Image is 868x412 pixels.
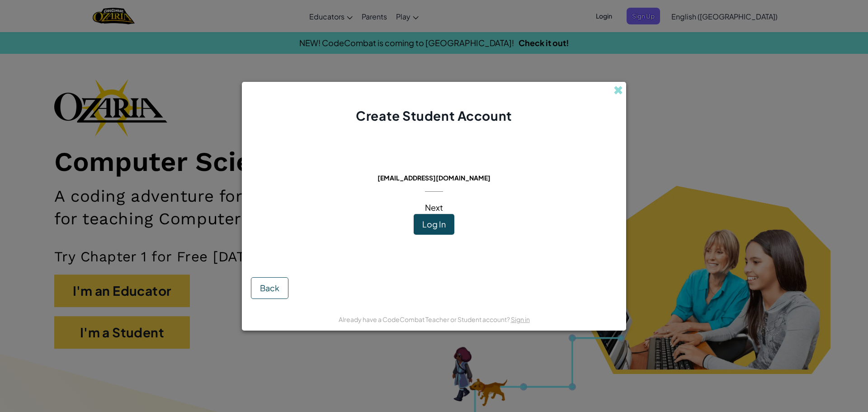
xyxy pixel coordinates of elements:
[377,174,491,182] span: [EMAIL_ADDRESS][DOMAIN_NAME]
[425,202,443,213] span: Next
[370,161,498,171] span: This email is already in use:
[356,108,512,123] span: Create Student Account
[511,315,530,323] a: Sign in
[251,277,288,299] button: Back
[422,219,446,229] span: Log In
[260,283,279,293] span: Back
[339,315,511,323] span: Already have a CodeCombat Teacher or Student account?
[414,214,454,235] button: Log In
